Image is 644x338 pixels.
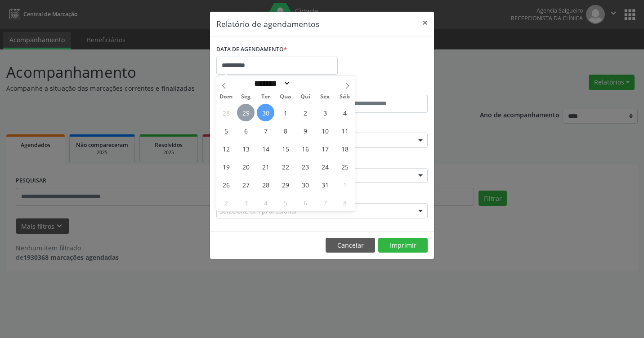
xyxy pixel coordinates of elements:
[378,238,428,253] button: Imprimir
[277,158,294,175] span: Outubro 22, 2025
[335,94,355,100] span: Sáb
[336,176,353,193] span: Novembro 1, 2025
[336,194,353,211] span: Novembro 8, 2025
[316,140,334,157] span: Outubro 17, 2025
[257,194,274,211] span: Novembro 4, 2025
[276,94,295,100] span: Qua
[237,122,255,139] span: Outubro 6, 2025
[296,104,314,121] span: Outubro 2, 2025
[251,79,291,88] select: Month
[316,176,334,193] span: Outubro 31, 2025
[237,158,255,175] span: Outubro 20, 2025
[257,140,274,157] span: Outubro 14, 2025
[336,140,353,157] span: Outubro 18, 2025
[316,194,334,211] span: Novembro 7, 2025
[216,18,319,30] h5: Relatório de agendamentos
[316,122,334,139] span: Outubro 10, 2025
[217,122,235,139] span: Outubro 5, 2025
[237,194,255,211] span: Novembro 3, 2025
[216,43,287,57] label: DATA DE AGENDAMENTO
[277,194,294,211] span: Novembro 5, 2025
[217,104,235,121] span: Setembro 28, 2025
[316,104,334,121] span: Outubro 3, 2025
[257,158,274,175] span: Outubro 21, 2025
[336,122,353,139] span: Outubro 11, 2025
[236,94,256,100] span: Seg
[296,194,314,211] span: Novembro 6, 2025
[237,104,255,121] span: Setembro 29, 2025
[296,140,314,157] span: Outubro 16, 2025
[296,158,314,175] span: Outubro 23, 2025
[277,140,294,157] span: Outubro 15, 2025
[257,176,274,193] span: Outubro 28, 2025
[326,238,375,253] button: Cancelar
[315,94,335,100] span: Sex
[277,104,294,121] span: Outubro 1, 2025
[277,176,294,193] span: Outubro 29, 2025
[217,176,235,193] span: Outubro 26, 2025
[316,158,334,175] span: Outubro 24, 2025
[296,176,314,193] span: Outubro 30, 2025
[291,79,320,88] input: Year
[217,158,235,175] span: Outubro 19, 2025
[237,176,255,193] span: Outubro 27, 2025
[257,104,274,121] span: Setembro 30, 2025
[219,206,297,216] span: Selecione um profissional
[217,194,235,211] span: Novembro 2, 2025
[237,140,255,157] span: Outubro 13, 2025
[336,104,353,121] span: Outubro 4, 2025
[295,94,315,100] span: Qui
[296,122,314,139] span: Outubro 9, 2025
[277,122,294,139] span: Outubro 8, 2025
[216,94,236,100] span: Dom
[324,81,428,95] label: ATÉ
[256,94,276,100] span: Ter
[217,140,235,157] span: Outubro 12, 2025
[416,12,434,34] button: Close
[257,122,274,139] span: Outubro 7, 2025
[336,158,353,175] span: Outubro 25, 2025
